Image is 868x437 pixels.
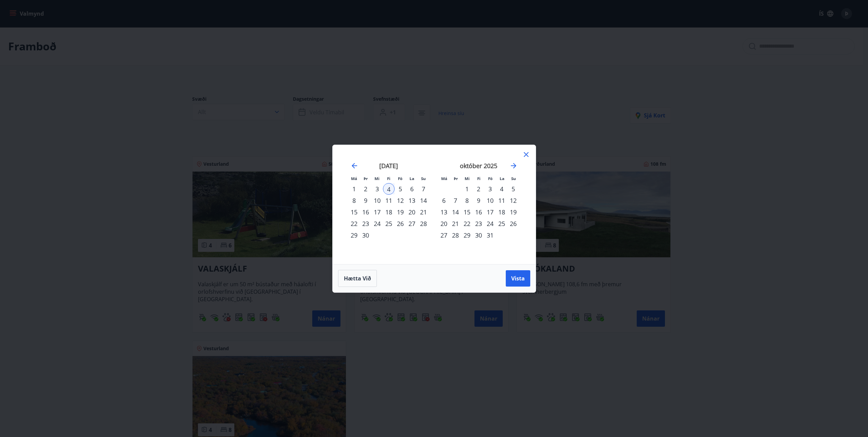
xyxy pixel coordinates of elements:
td: Choose þriðjudagur, 21. október 2025 as your check-out date. It’s available. [450,218,461,229]
div: 10 [484,195,496,206]
td: Choose laugardagur, 25. október 2025 as your check-out date. It’s available. [496,218,507,229]
td: Choose þriðjudagur, 7. október 2025 as your check-out date. It’s available. [450,195,461,206]
td: Choose þriðjudagur, 23. september 2025 as your check-out date. It’s available. [360,218,371,229]
div: 10 [371,195,383,206]
td: Choose sunnudagur, 26. október 2025 as your check-out date. It’s available. [507,218,519,229]
div: 8 [461,195,473,206]
td: Choose miðvikudagur, 17. september 2025 as your check-out date. It’s available. [371,206,383,218]
td: Choose miðvikudagur, 3. september 2025 as your check-out date. It’s available. [371,183,383,195]
td: Choose sunnudagur, 5. október 2025 as your check-out date. It’s available. [507,183,519,195]
div: 9 [473,195,484,206]
div: 28 [450,229,461,241]
div: 29 [461,229,473,241]
div: Calendar [341,153,528,256]
td: Choose þriðjudagur, 9. september 2025 as your check-out date. It’s available. [360,195,371,206]
div: 12 [507,195,519,206]
button: Hætta við [338,270,377,287]
div: 1 [348,183,360,195]
div: 8 [348,195,360,206]
td: Choose laugardagur, 18. október 2025 as your check-out date. It’s available. [496,206,507,218]
small: Þr [364,176,368,181]
div: 24 [371,218,383,229]
div: 14 [450,206,461,218]
td: Choose laugardagur, 20. september 2025 as your check-out date. It’s available. [406,206,418,218]
div: 5 [507,183,519,195]
div: 16 [473,206,484,218]
div: 19 [507,206,519,218]
td: Choose föstudagur, 19. september 2025 as your check-out date. It’s available. [395,206,406,218]
div: 6 [406,183,418,195]
div: 26 [507,218,519,229]
div: 24 [484,218,496,229]
small: Mi [465,176,470,181]
div: 4 [496,183,507,195]
div: 9 [360,195,371,206]
td: Choose miðvikudagur, 24. september 2025 as your check-out date. It’s available. [371,218,383,229]
td: Choose fimmtudagur, 23. október 2025 as your check-out date. It’s available. [473,218,484,229]
td: Choose föstudagur, 26. september 2025 as your check-out date. It’s available. [395,218,406,229]
small: Su [421,176,426,181]
td: Choose laugardagur, 27. september 2025 as your check-out date. It’s available. [406,218,418,229]
small: Fö [488,176,493,181]
td: Choose sunnudagur, 14. september 2025 as your check-out date. It’s available. [418,195,429,206]
div: 6 [438,195,450,206]
div: 14 [418,195,429,206]
small: La [500,176,504,181]
td: Choose fimmtudagur, 18. september 2025 as your check-out date. It’s available. [383,206,395,218]
td: Choose mánudagur, 20. október 2025 as your check-out date. It’s available. [438,218,450,229]
div: 2 [360,183,371,195]
td: Choose föstudagur, 10. október 2025 as your check-out date. It’s available. [484,195,496,206]
div: 7 [418,183,429,195]
td: Choose fimmtudagur, 9. október 2025 as your check-out date. It’s available. [473,195,484,206]
div: 20 [438,218,450,229]
td: Choose föstudagur, 17. október 2025 as your check-out date. It’s available. [484,206,496,218]
div: 17 [371,206,383,218]
small: Má [351,176,357,181]
small: La [410,176,414,181]
div: 30 [473,229,484,241]
div: 15 [348,206,360,218]
td: Choose þriðjudagur, 14. október 2025 as your check-out date. It’s available. [450,206,461,218]
small: Má [441,176,447,181]
td: Choose mánudagur, 29. september 2025 as your check-out date. It’s available. [348,229,360,241]
td: Choose miðvikudagur, 8. október 2025 as your check-out date. It’s available. [461,195,473,206]
td: Choose mánudagur, 13. október 2025 as your check-out date. It’s available. [438,206,450,218]
div: 25 [496,218,507,229]
div: 2 [473,183,484,195]
div: Move backward to switch to the previous month. [350,162,358,170]
td: Choose mánudagur, 27. október 2025 as your check-out date. It’s available. [438,229,450,241]
span: Vista [511,275,525,282]
td: Choose sunnudagur, 21. september 2025 as your check-out date. It’s available. [418,206,429,218]
div: 31 [484,229,496,241]
div: 26 [395,218,406,229]
div: 15 [461,206,473,218]
div: 17 [484,206,496,218]
div: 3 [371,183,383,195]
td: Choose þriðjudagur, 2. september 2025 as your check-out date. It’s available. [360,183,371,195]
td: Choose mánudagur, 22. september 2025 as your check-out date. It’s available. [348,218,360,229]
td: Choose föstudagur, 3. október 2025 as your check-out date. It’s available. [484,183,496,195]
small: Þr [454,176,458,181]
div: 3 [484,183,496,195]
td: Choose mánudagur, 8. september 2025 as your check-out date. It’s available. [348,195,360,206]
strong: október 2025 [460,162,497,170]
td: Choose miðvikudagur, 15. október 2025 as your check-out date. It’s available. [461,206,473,218]
div: 28 [418,218,429,229]
td: Choose mánudagur, 1. september 2025 as your check-out date. It’s available. [348,183,360,195]
strong: [DATE] [379,162,398,170]
td: Choose mánudagur, 15. september 2025 as your check-out date. It’s available. [348,206,360,218]
div: 13 [406,195,418,206]
div: 16 [360,206,371,218]
td: Choose fimmtudagur, 30. október 2025 as your check-out date. It’s available. [473,229,484,241]
div: 23 [473,218,484,229]
div: 30 [360,229,371,241]
td: Choose sunnudagur, 28. september 2025 as your check-out date. It’s available. [418,218,429,229]
div: 18 [383,206,395,218]
td: Choose miðvikudagur, 22. október 2025 as your check-out date. It’s available. [461,218,473,229]
div: 21 [418,206,429,218]
td: Choose fimmtudagur, 2. október 2025 as your check-out date. It’s available. [473,183,484,195]
small: Fi [477,176,481,181]
div: 11 [496,195,507,206]
td: Choose laugardagur, 4. október 2025 as your check-out date. It’s available. [496,183,507,195]
td: Choose miðvikudagur, 29. október 2025 as your check-out date. It’s available. [461,229,473,241]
